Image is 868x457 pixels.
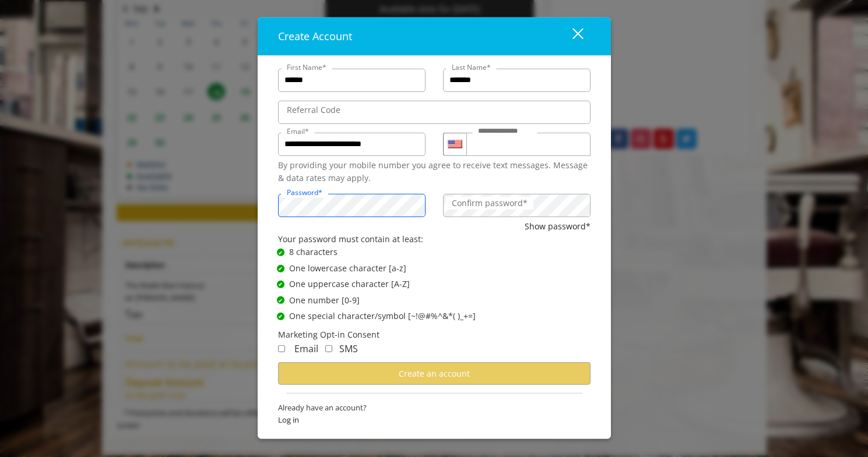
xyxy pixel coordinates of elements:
input: Email [278,133,426,156]
label: Last Name* [446,62,497,73]
input: Password [278,193,426,217]
span: One special character/symbol [~!@#%^&*( )_+=] [289,310,476,323]
div: close dialog [559,27,582,45]
input: Lastname [443,69,591,92]
input: Receive Marketing SMS [325,345,332,352]
span: ✔ [278,264,283,273]
span: ✔ [278,279,283,289]
div: Your password must contain at least: [278,233,591,246]
span: ✔ [278,296,283,305]
span: Already have an account? [278,402,591,414]
button: close dialog [551,24,591,48]
div: Marketing Opt-in Consent [278,328,591,341]
input: ConfirmPassword [443,193,591,217]
label: Referral Code [281,104,346,116]
label: First Name* [281,62,332,73]
span: Create Account [278,29,352,43]
span: ✔ [278,311,283,321]
span: One uppercase character [A-Z] [289,278,410,291]
button: Create an account [278,362,591,385]
label: Password* [281,186,328,197]
span: Log in [278,414,591,426]
label: Confirm password* [446,196,533,209]
span: 8 characters [289,246,338,258]
input: FirstName [278,69,426,92]
div: Country [443,133,466,156]
span: Email [294,342,318,355]
span: One number [0-9] [289,293,360,306]
span: ✔ [278,247,283,257]
div: By providing your mobile number you agree to receive text messages. Message & data rates may apply. [278,159,591,185]
span: One lowercase character [a-z] [289,262,406,275]
span: SMS [339,342,358,355]
label: Email* [281,126,315,137]
input: Receive Marketing Email [278,345,285,352]
input: ReferralCode [278,101,591,124]
span: Create an account [399,368,470,379]
button: Show password* [525,219,591,232]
